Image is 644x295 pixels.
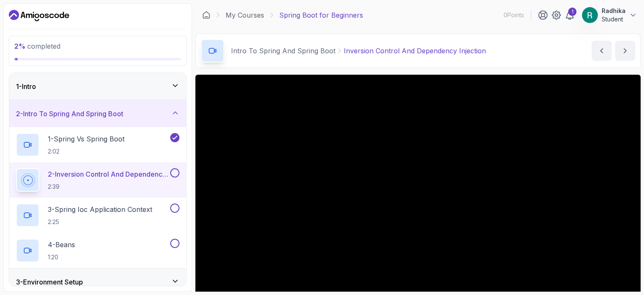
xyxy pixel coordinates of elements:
a: Dashboard [202,11,210,19]
p: 1 - Spring Vs Spring Boot [48,134,125,144]
p: 2:02 [48,147,125,156]
p: 0 Points [504,11,524,19]
button: 1-Spring Vs Spring Boot2:02 [16,133,179,157]
a: My Courses [226,10,264,20]
button: 2-Inversion Control And Dependency Injection2:39 [16,168,179,192]
h3: 2 - Intro To Spring And Spring Boot [16,109,123,119]
p: 2:25 [48,218,152,226]
p: Radhika [602,7,626,15]
img: user profile image [582,7,598,23]
button: next content [615,41,635,61]
a: 1 [565,10,575,20]
p: Intro To Spring And Spring Boot [231,46,335,56]
button: 1-Intro [9,73,186,100]
p: 2 - Inversion Control And Dependency Injection [48,169,169,179]
button: previous content [592,41,612,61]
h3: 1 - Intro [16,81,36,91]
button: 3-Spring Ioc Application Context2:25 [16,204,179,227]
p: 4 - Beans [48,240,75,250]
div: 1 [568,8,576,16]
span: 2 % [14,42,26,50]
p: Inversion Control And Dependency Injection [344,46,486,56]
button: 2-Intro To Spring And Spring Boot [9,100,186,127]
p: Spring Boot for Beginners [279,10,363,20]
button: user profile imageRadhikaStudent [582,7,637,23]
span: completed [14,42,60,50]
p: 3 - Spring Ioc Application Context [48,204,152,214]
a: Dashboard [9,9,69,22]
p: 1:20 [48,253,75,261]
p: Student [602,15,626,23]
h3: 3 - Environment Setup [16,277,83,287]
p: 2:39 [48,183,169,191]
button: 4-Beans1:20 [16,239,179,262]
